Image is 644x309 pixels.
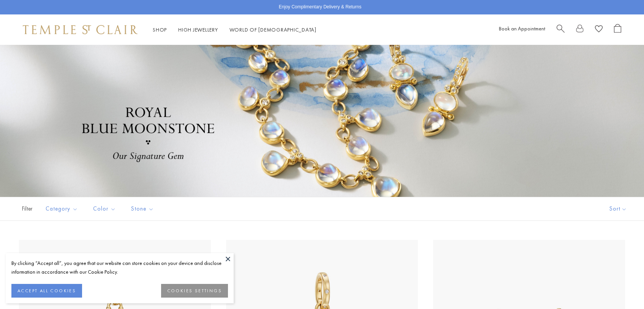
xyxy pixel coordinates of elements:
[614,24,621,36] a: Open Shopping Bag
[42,204,84,214] span: Category
[161,284,228,298] button: COOKIES SETTINGS
[11,284,82,298] button: ACCEPT ALL COOKIES
[499,25,545,32] a: Book an Appointment
[23,25,138,34] img: Temple St. Clair
[11,259,228,276] div: By clicking “Accept all”, you agree that our website can store cookies on your device and disclos...
[279,3,361,11] p: Enjoy Complimentary Delivery & Returns
[153,25,316,35] nav: Main navigation
[592,197,644,220] button: Show sort by
[178,26,218,33] a: High JewelleryHigh Jewellery
[89,204,122,214] span: Color
[229,26,316,33] a: World of [DEMOGRAPHIC_DATA]World of [DEMOGRAPHIC_DATA]
[87,200,122,217] button: Color
[557,24,565,36] a: Search
[40,200,84,217] button: Category
[125,200,160,217] button: Stone
[127,204,160,214] span: Stone
[153,26,167,33] a: ShopShop
[595,24,603,36] a: View Wishlist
